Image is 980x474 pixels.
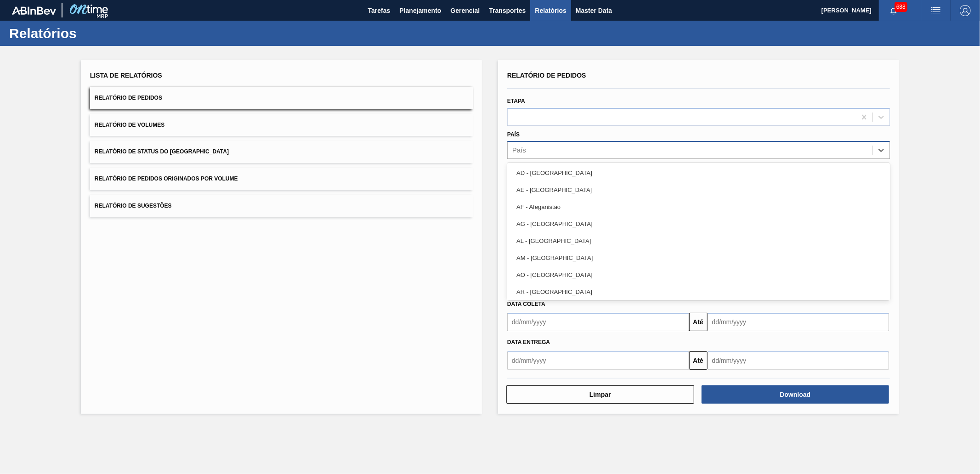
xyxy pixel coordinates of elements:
div: AO - [GEOGRAPHIC_DATA] [507,266,890,283]
span: Lista de Relatórios [90,72,162,79]
div: AD - [GEOGRAPHIC_DATA] [507,164,890,181]
button: Até [689,313,708,331]
span: Gerencial [451,5,480,16]
div: AL - [GEOGRAPHIC_DATA] [507,232,890,249]
div: País [512,147,526,154]
span: Relatório de Status do [GEOGRAPHIC_DATA] [95,148,229,155]
button: Até [689,351,708,370]
div: AF - Afeganistão [507,198,890,215]
div: AE - [GEOGRAPHIC_DATA] [507,181,890,198]
span: Relatório de Pedidos [507,72,586,79]
span: Data coleta [507,301,545,307]
button: Relatório de Sugestões [90,195,473,217]
span: Relatório de Pedidos [95,95,162,101]
img: Logout [960,5,971,16]
input: dd/mm/yyyy [507,351,689,370]
img: userActions [930,5,941,16]
span: Relatório de Volumes [95,122,164,128]
img: TNhmsLtSVTkK8tSr43FrP2fwEKptu5GPRR3wAAAABJRU5ErkJggg== [12,6,56,15]
span: Relatório de Pedidos Originados por Volume [95,175,238,182]
button: Notificações [879,4,908,17]
h1: Relatórios [9,28,172,39]
span: Relatórios [535,5,566,16]
input: dd/mm/yyyy [708,351,889,370]
span: Data entrega [507,339,550,345]
input: dd/mm/yyyy [507,313,689,331]
label: País [507,131,520,138]
button: Relatório de Pedidos Originados por Volume [90,168,473,190]
span: Tarefas [368,5,391,16]
span: Relatório de Sugestões [95,203,172,209]
span: Transportes [489,5,526,16]
input: dd/mm/yyyy [708,313,889,331]
button: Limpar [506,385,694,404]
span: Planejamento [399,5,441,16]
div: AG - [GEOGRAPHIC_DATA] [507,215,890,232]
button: Download [702,385,889,404]
span: 688 [895,2,907,12]
div: AM - [GEOGRAPHIC_DATA] [507,249,890,266]
span: Master Data [576,5,612,16]
button: Relatório de Volumes [90,114,473,136]
label: Etapa [507,98,525,104]
button: Relatório de Status do [GEOGRAPHIC_DATA] [90,141,473,163]
button: Relatório de Pedidos [90,87,473,109]
div: AR - [GEOGRAPHIC_DATA] [507,283,890,300]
